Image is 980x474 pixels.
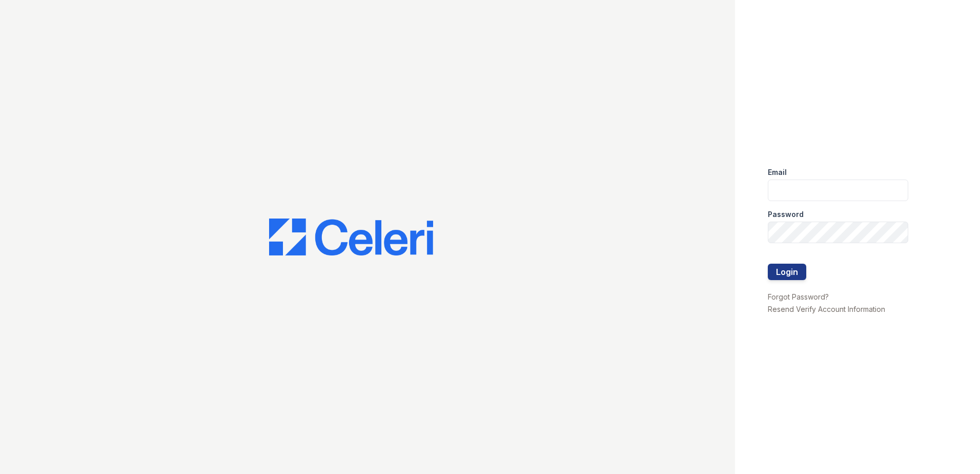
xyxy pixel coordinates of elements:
[768,209,804,220] label: Password
[768,167,787,177] label: Email
[768,264,806,280] button: Login
[768,305,885,313] a: Resend Verify Account Information
[768,292,829,301] a: Forgot Password?
[269,219,433,255] img: CE_Logo_Blue-a8612792a0a2168367f1c8372b55b34899dd931a85d93a1a3d3e32e68fde9ad4.png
